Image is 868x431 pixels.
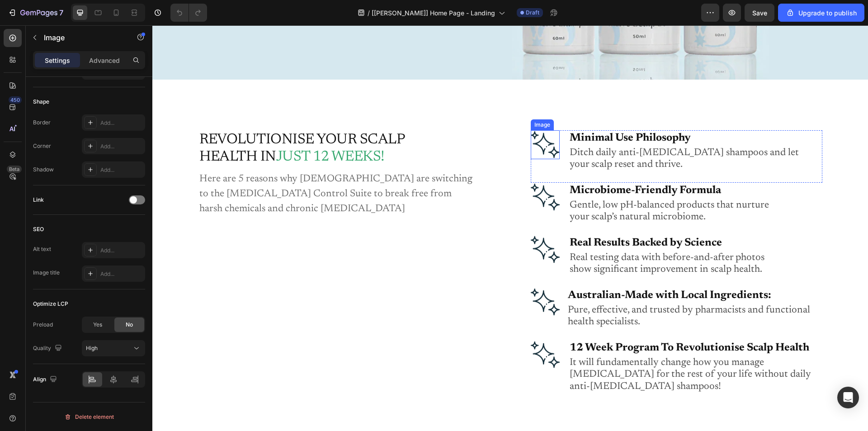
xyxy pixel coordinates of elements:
span: No [126,321,133,329]
img: gempages_571865595801240800-a7f81122-e453-4a30-9895-138ce34eca0d.png [378,315,407,344]
div: Border [33,118,51,127]
div: Corner [33,142,51,150]
div: Align [33,374,59,386]
div: Open Intercom Messenger [837,387,859,408]
button: Save [745,4,774,22]
iframe: To enrich screen reader interactions, please activate Accessibility in Grammarly extension settings [152,25,868,431]
p: Settings [45,56,70,65]
p: Gentle, low pH-balanced products that nurture your scalp’s natural microbiome. [417,174,617,198]
img: gempages_571865595801240800-a7f81122-e453-4a30-9895-138ce34eca0d.png [378,262,407,291]
button: High [82,340,145,356]
div: Add... [100,119,143,127]
span: Save [752,9,767,17]
p: Pure, effective, and trusted by pharmacists and functional health specialists. [415,279,658,303]
img: gempages_571865595801240800-a7f81122-e453-4a30-9895-138ce34eca0d.png [378,105,407,134]
h2: 12 Week Program To Revolutionise Scalp Health [416,315,670,331]
div: Add... [100,166,143,174]
p: Ditch daily anti-[MEDICAL_DATA] shampoos and let your scalp reset and thrive. [417,122,669,146]
h2: Microbiome-Friendly Formula [416,157,618,173]
div: Optimize LCP [33,300,68,308]
div: Undo/Redo [170,4,207,22]
span: / [368,8,370,18]
img: gempages_571865595801240800-a7f81122-e453-4a30-9895-138ce34eca0d.png [378,210,407,239]
span: [[PERSON_NAME]] Home Page - Landing [372,8,495,18]
div: SEO [33,225,44,233]
div: Shape [33,98,49,106]
button: 7 [4,4,67,22]
img: gempages_571865595801240800-a7f81122-e453-4a30-9895-138ce34eca0d.png [378,157,407,186]
p: 7 [59,7,63,18]
p: Image [44,32,121,43]
p: Real testing data with before-and-after photos show significant improvement in scalp health. [417,227,612,251]
div: Beta [7,166,22,173]
div: Shadow [33,166,54,174]
div: Quality [33,342,64,355]
div: Link [33,196,44,204]
div: Delete element [64,412,114,422]
div: 450 [9,96,22,104]
p: Advanced [89,56,120,65]
div: Add... [100,246,143,255]
div: Add... [100,270,143,278]
div: Image title [33,269,60,277]
button: Upgrade to publish [778,4,864,22]
h2: Minimal Use Philosophy [416,105,670,121]
div: Alt text [33,245,51,253]
span: Yes [93,321,102,329]
div: Image [380,95,400,104]
div: Add... [100,142,143,151]
span: Draft [526,9,539,17]
p: It will fundamentally change how you manage [MEDICAL_DATA] for the rest of your life without dail... [417,332,669,367]
div: Preload [33,321,53,329]
button: Delete element [33,410,145,424]
h2: Australian-Made with Local Ingredients: [415,262,659,278]
span: High [86,345,98,351]
h2: Real Results Backed by Science [416,210,613,226]
div: Upgrade to publish [786,8,857,18]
